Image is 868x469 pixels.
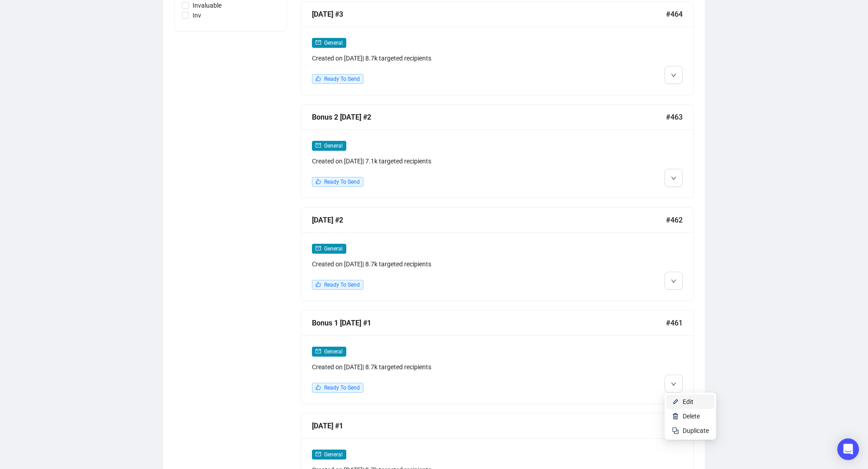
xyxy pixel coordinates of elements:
span: like [316,76,321,81]
div: Bonus 1 [DATE] #1 [312,317,666,329]
a: [DATE] #3#464mailGeneralCreated on [DATE]| 8.7k targeted recipientslikeReady To Send [301,1,694,95]
span: General [324,40,343,46]
div: [DATE] #2 [312,214,666,226]
span: Delete [683,413,700,420]
span: like [316,385,321,390]
span: down [671,381,676,387]
img: svg+xml;base64,PHN2ZyB4bWxucz0iaHR0cDovL3d3dy53My5vcmcvMjAwMC9zdmciIHdpZHRoPSIyNCIgaGVpZ2h0PSIyNC... [672,427,679,434]
div: Created on [DATE] | 8.7k targeted recipients [312,259,589,269]
span: down [671,176,676,181]
a: [DATE] #2#462mailGeneralCreated on [DATE]| 8.7k targeted recipientslikeReady To Send [301,207,694,301]
span: down [671,279,676,284]
span: #462 [666,214,683,226]
div: Bonus 2 [DATE] #2 [312,111,666,123]
div: Created on [DATE] | 7.1k targeted recipients [312,156,589,166]
span: mail [316,143,321,148]
span: Inv [189,10,205,20]
div: [DATE] #1 [312,420,666,432]
a: Bonus 2 [DATE] #2#463mailGeneralCreated on [DATE]| 7.1k targeted recipientslikeReady To Send [301,104,694,198]
span: mail [316,40,321,45]
img: svg+xml;base64,PHN2ZyB4bWxucz0iaHR0cDovL3d3dy53My5vcmcvMjAwMC9zdmciIHhtbG5zOnhsaW5rPSJodHRwOi8vd3... [672,398,679,405]
span: down [671,73,676,78]
div: Created on [DATE] | 8.7k targeted recipients [312,362,589,372]
div: Open Intercom Messenger [837,438,859,460]
span: Ready To Send [324,179,360,185]
a: Bonus 1 [DATE] #1#461mailGeneralCreated on [DATE]| 8.7k targeted recipientslikeReady To Send [301,310,694,404]
img: svg+xml;base64,PHN2ZyB4bWxucz0iaHR0cDovL3d3dy53My5vcmcvMjAwMC9zdmciIHhtbG5zOnhsaW5rPSJodHRwOi8vd3... [672,413,679,420]
span: General [324,348,343,355]
span: General [324,143,343,149]
span: #463 [666,111,683,123]
span: #464 [666,9,683,20]
span: Invaluable [189,0,225,10]
span: #461 [666,317,683,329]
span: like [316,179,321,184]
div: Created on [DATE] | 8.7k targeted recipients [312,53,589,63]
span: General [324,451,343,458]
span: mail [316,348,321,354]
span: Duplicate [683,427,709,434]
span: Ready To Send [324,282,360,288]
span: mail [316,451,321,457]
span: mail [316,246,321,251]
span: Ready To Send [324,385,360,391]
span: Edit [683,398,693,405]
span: like [316,282,321,287]
span: General [324,246,343,252]
span: Ready To Send [324,76,360,82]
div: [DATE] #3 [312,9,666,20]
